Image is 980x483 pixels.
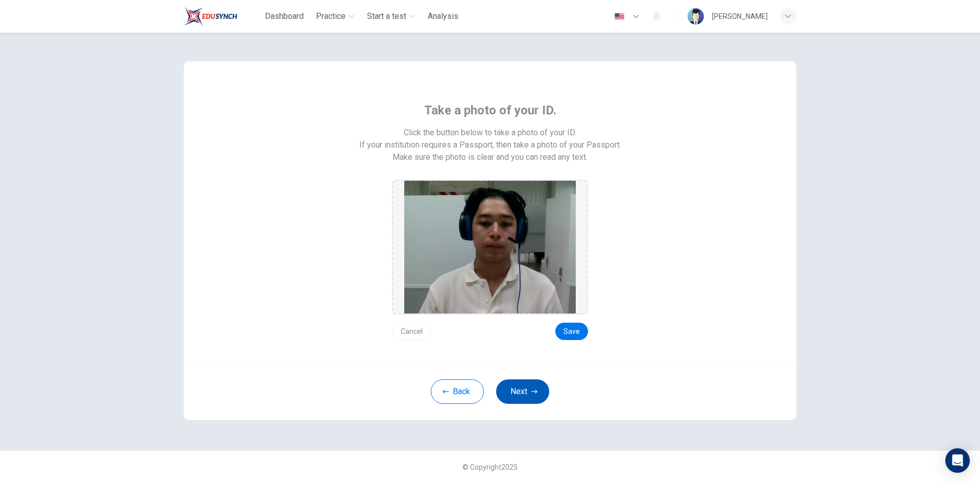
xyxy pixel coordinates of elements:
[431,379,484,404] button: Back
[312,7,359,26] button: Practice
[184,6,237,27] img: Train Test logo
[424,7,462,26] button: Analysis
[688,8,704,25] img: Profile picture
[424,102,556,118] span: Take a photo of your ID.
[316,10,346,22] span: Practice
[367,10,406,22] span: Start a test
[261,7,308,26] button: Dashboard
[462,463,518,471] span: © Copyright 2025
[392,323,431,340] button: Cancel
[393,151,587,163] span: Make sure the photo is clear and you can read any text.
[945,448,970,473] div: Open Intercom Messenger
[265,10,304,22] span: Dashboard
[363,7,420,26] button: Start a test
[404,181,576,313] img: preview screemshot
[184,6,261,27] a: Train Test logo
[555,323,588,340] button: Save
[428,10,458,22] span: Analysis
[359,127,621,151] span: Click the button below to take a photo of your ID. If your institution requires a Passport, then ...
[712,10,768,22] div: [PERSON_NAME]
[613,13,626,20] img: en
[496,379,549,404] button: Next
